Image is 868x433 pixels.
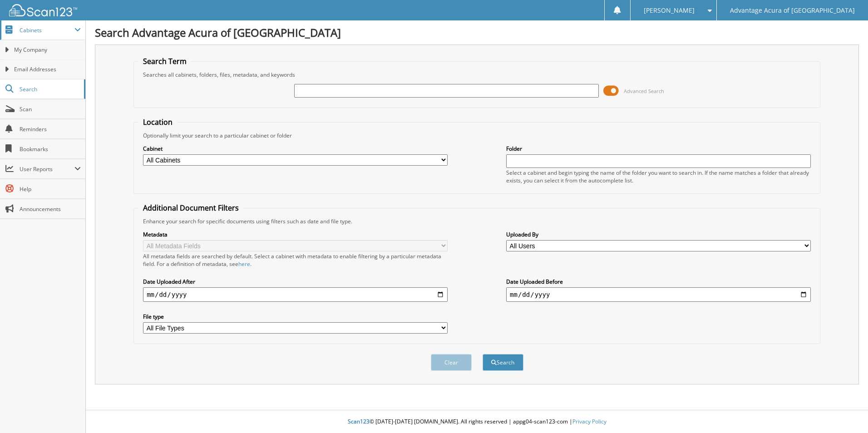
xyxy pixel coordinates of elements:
[138,56,191,66] legend: Search Term
[143,231,448,238] label: Metadata
[143,252,448,268] div: All metadata fields are searched by default. Select a cabinet with metadata to enable filtering b...
[138,117,177,127] legend: Location
[138,217,815,225] div: Enhance your search for specific documents using filters such as date and file type.
[20,165,74,173] span: User Reports
[20,85,79,93] span: Search
[138,132,815,139] div: Optionally limit your search to a particular cabinet or folder
[138,71,815,79] div: Searches all cabinets, folders, files, metadata, and keywords
[644,8,695,13] span: [PERSON_NAME]
[20,105,81,113] span: Scan
[143,278,448,285] label: Date Uploaded After
[823,389,868,433] iframe: Chat Widget
[572,418,607,425] a: Privacy Policy
[95,25,859,40] h1: Search Advantage Acura of [GEOGRAPHIC_DATA]
[506,287,811,302] input: end
[14,46,81,54] span: My Company
[730,8,855,13] span: Advantage Acura of [GEOGRAPHIC_DATA]
[20,145,81,153] span: Bookmarks
[9,4,77,16] img: scan123-logo-white.svg
[14,65,81,74] span: Email Addresses
[143,287,448,302] input: start
[431,354,472,371] button: Clear
[506,231,811,238] label: Uploaded By
[86,411,868,433] div: © [DATE]-[DATE] [DOMAIN_NAME]. All rights reserved | appg04-scan123-com |
[506,145,811,153] label: Folder
[483,354,523,371] button: Search
[238,260,250,268] a: here
[138,203,243,213] legend: Additional Document Filters
[20,26,74,34] span: Cabinets
[20,205,81,213] span: Announcements
[506,169,811,184] div: Select a cabinet and begin typing the name of the folder you want to search in. If the name match...
[20,125,81,133] span: Reminders
[348,418,370,425] span: Scan123
[143,313,448,320] label: File type
[506,278,811,285] label: Date Uploaded Before
[143,145,448,153] label: Cabinet
[20,185,81,193] span: Help
[624,88,664,94] span: Advanced Search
